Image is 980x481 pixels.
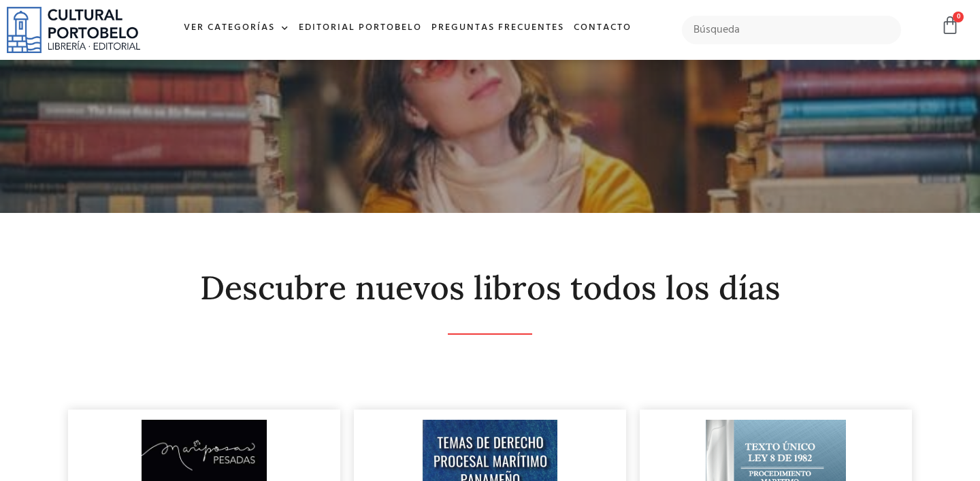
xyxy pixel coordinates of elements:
input: Búsqueda [682,16,902,44]
span: 0 [953,12,964,22]
a: Editorial Portobelo [294,14,427,43]
a: Ver Categorías [179,14,294,43]
h2: Descubre nuevos libros todos los días [68,270,912,306]
a: 0 [941,16,960,35]
a: Preguntas frecuentes [427,14,569,43]
a: Contacto [569,14,636,43]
